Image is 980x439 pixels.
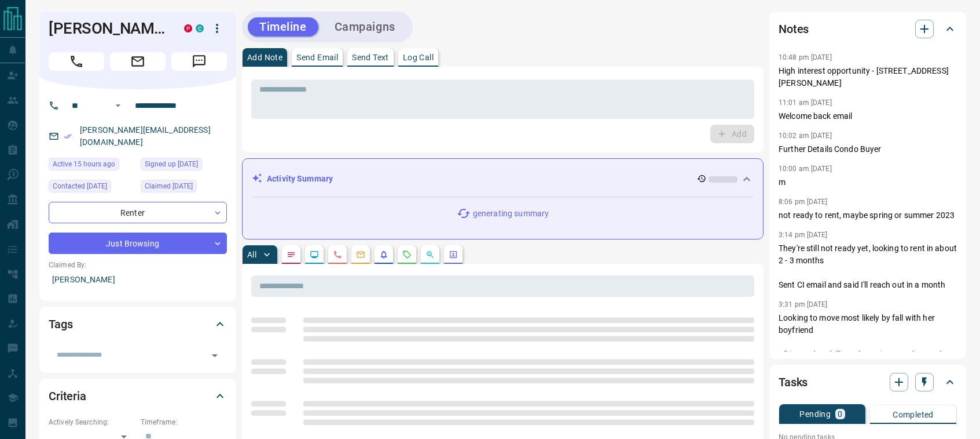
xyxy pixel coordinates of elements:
[49,260,227,270] p: Claimed By:
[49,417,135,427] p: Actively Searching:
[403,53,434,61] p: Log Call
[402,250,412,259] svg: Requests
[247,251,256,259] p: All
[323,17,407,37] button: Campaigns
[64,132,72,140] svg: Email Verified
[53,158,115,170] span: Active 15 hours ago
[779,198,828,206] p: 8:06 pm [DATE]
[49,180,135,196] div: Mon Nov 28 2022
[838,410,842,418] p: 0
[296,53,338,61] p: Send Email
[473,208,549,220] p: generating summary
[449,250,458,259] svg: Agent Actions
[141,417,227,427] p: Timeframe:
[333,250,342,259] svg: Calls
[207,347,223,364] button: Open
[141,158,227,174] div: Wed Feb 03 2021
[248,17,318,37] button: Timeline
[779,165,832,173] p: 10:00 am [DATE]
[145,180,193,192] span: Claimed [DATE]
[49,19,167,38] h1: [PERSON_NAME]
[53,180,107,192] span: Contacted [DATE]
[310,250,319,259] svg: Lead Browsing Activity
[171,52,227,71] span: Message
[779,231,828,239] p: 3:14 pm [DATE]
[80,125,211,147] a: [PERSON_NAME][EMAIL_ADDRESS][DOMAIN_NAME]
[247,53,282,61] p: Add Note
[425,250,435,259] svg: Opportunities
[49,233,227,254] div: Just Browsing
[779,300,828,309] p: 3:31 pm [DATE]
[779,176,957,188] p: m
[779,242,957,291] p: They're still not ready yet, looking to rent in about 2 - 3 months Sent CI email and said I'll re...
[252,168,754,190] div: Activity Summary
[49,158,135,174] div: Mon Aug 11 2025
[145,158,198,170] span: Signed up [DATE]
[779,65,957,89] p: High interest opportunity - [STREET_ADDRESS][PERSON_NAME]
[141,180,227,196] div: Sat May 25 2024
[779,132,832,140] p: 10:02 am [DATE]
[779,312,957,373] p: Looking to move most likely by fall with her boyfriend All is good and I'll reach out in a couple...
[49,270,227,289] p: [PERSON_NAME]
[779,209,957,222] p: not ready to rent, maybe spring or summer 2023
[49,52,104,71] span: Call
[49,387,86,405] h2: Criteria
[779,368,957,396] div: Tasks
[779,373,808,391] h2: Tasks
[893,411,934,419] p: Completed
[111,99,125,113] button: Open
[49,202,227,223] div: Renter
[49,382,227,410] div: Criteria
[779,110,957,122] p: Welcome back email
[49,315,72,333] h2: Tags
[379,250,388,259] svg: Listing Alerts
[352,53,389,61] p: Send Text
[184,24,192,32] div: property.ca
[779,53,832,61] p: 10:48 pm [DATE]
[110,52,166,71] span: Email
[287,250,296,259] svg: Notes
[49,310,227,338] div: Tags
[799,410,831,418] p: Pending
[779,15,957,43] div: Notes
[267,173,333,185] p: Activity Summary
[779,143,957,155] p: Further Details Condo Buyer
[779,99,832,107] p: 11:01 am [DATE]
[779,20,809,38] h2: Notes
[356,250,365,259] svg: Emails
[196,24,204,32] div: condos.ca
